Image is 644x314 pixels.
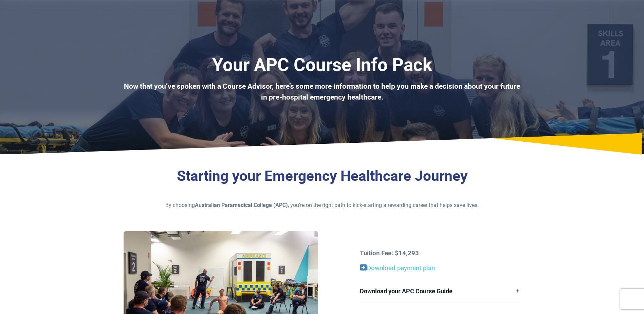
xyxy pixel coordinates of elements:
b: Now that you’ve spoken with a Course Advisor, here’s some more information to help you make a dec... [124,82,520,101]
h3: Starting your Emergency Healthcare Journey [124,168,521,185]
p: By choosing , you’re on the right path to kick-starting a rewarding career that helps save lives. [124,201,521,209]
strong: Australian Paramedical College (APC) [195,202,288,208]
a: Download your APC Course Guide [360,278,520,304]
img: ➡️ [360,264,367,271]
h1: Your APC Course Info Pack [124,54,521,76]
strong: Tuition Fee: $14,293 [360,249,419,257]
a: Download payment plan [360,264,435,272]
